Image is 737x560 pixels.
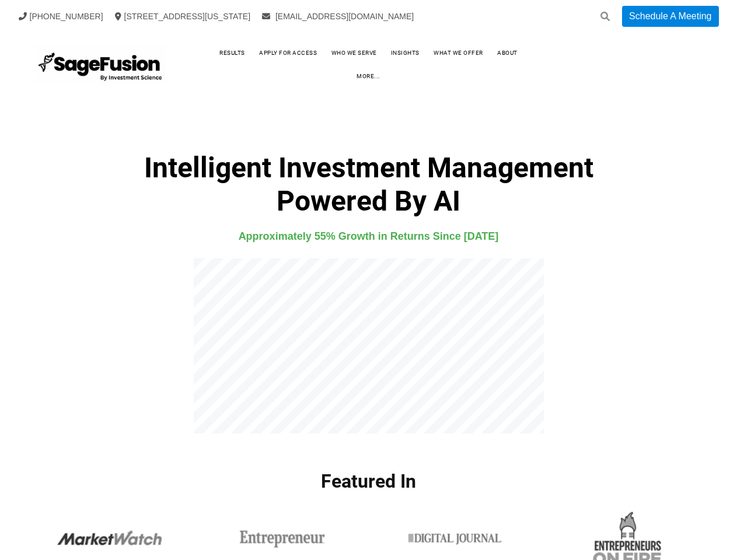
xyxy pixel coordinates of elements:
b: Powered By AI [277,184,460,218]
h1: Intelligent Investment Management [23,151,714,218]
a: [EMAIL_ADDRESS][DOMAIN_NAME] [262,12,414,21]
a: Apply for Access [247,44,329,62]
a: Schedule A Meeting [622,6,718,27]
a: [STREET_ADDRESS][US_STATE] [115,12,251,21]
a: [PHONE_NUMBER] [19,12,103,21]
a: Who We Serve [320,44,389,62]
a: About [485,44,529,62]
h1: Featured In [23,470,714,510]
a: more... [345,68,392,85]
a: Insights [379,44,431,62]
a: What We Offer [422,44,495,62]
a: Results [208,44,257,62]
img: SageFusion | Intelligent Investment Management [35,44,166,85]
h4: Approximately 55% Growth in Returns Since [DATE] [23,228,714,245]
